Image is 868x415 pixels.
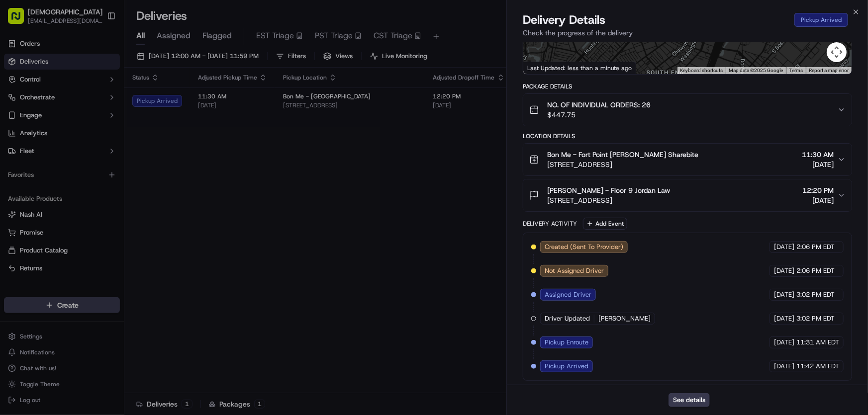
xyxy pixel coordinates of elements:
[545,266,604,275] span: Not Assigned Driver
[774,266,794,275] span: [DATE]
[789,68,803,73] a: Terms (opens in new tab)
[84,145,92,153] div: 💻
[809,68,849,73] a: Report a map error
[34,95,163,105] div: Start new chat
[796,338,839,347] span: 11:31 AM EDT
[796,362,839,371] span: 11:42 AM EDT
[796,290,835,299] span: 3:02 PM EDT
[827,42,847,62] button: Map camera controls
[583,218,627,230] button: Add Event
[802,185,834,195] span: 12:20 PM
[94,144,160,154] span: API Documentation
[523,220,577,228] div: Delivery Activity
[545,243,623,251] span: Created (Sent To Provider)
[774,362,794,371] span: [DATE]
[10,10,30,30] img: Nash
[796,243,835,251] span: 2:06 PM EDT
[774,338,794,347] span: [DATE]
[26,64,179,75] input: Got a question? Start typing here...
[99,168,120,176] span: Pylon
[80,140,164,158] a: 💻API Documentation
[774,243,794,251] span: [DATE]
[729,68,783,73] span: Map data ©2025 Google
[10,145,18,153] div: 📗
[680,67,723,74] button: Keyboard shortcuts
[6,140,80,158] a: 📗Knowledge Base
[523,132,852,140] div: Location Details
[523,179,852,211] button: [PERSON_NAME] - Floor 9 Jordan Law[STREET_ADDRESS]12:20 PM[DATE]
[526,61,559,74] a: Open this area in Google Maps (opens a new window)
[802,160,834,169] span: [DATE]
[523,83,852,90] div: Package Details
[547,100,651,110] span: NO. OF INDIVIDUAL ORDERS: 26
[20,144,76,154] span: Knowledge Base
[774,314,794,323] span: [DATE]
[774,290,794,299] span: [DATE]
[10,40,181,56] p: Welcome 👋
[547,110,651,120] span: $447.75
[598,314,651,323] span: [PERSON_NAME]
[796,314,835,323] span: 3:02 PM EDT
[802,150,834,160] span: 11:30 AM
[526,61,559,74] img: Google
[545,362,588,371] span: Pickup Arrived
[796,266,835,275] span: 2:06 PM EDT
[10,95,28,113] img: 1736555255976-a54dd68f-1ca7-489b-9aae-adbdc363a1c4
[523,12,605,28] span: Delivery Details
[70,168,120,176] a: Powered byPylon
[545,290,591,299] span: Assigned Driver
[802,195,834,205] span: [DATE]
[523,94,852,126] button: NO. OF INDIVIDUAL ORDERS: 26$447.75
[547,195,670,205] span: [STREET_ADDRESS]
[523,62,636,74] div: Last Updated: less than a minute ago
[169,98,181,110] button: Start new chat
[545,314,590,323] span: Driver Updated
[523,28,852,38] p: Check the progress of the delivery
[523,144,852,175] button: Bon Me - Fort Point [PERSON_NAME] Sharebite[STREET_ADDRESS]11:30 AM[DATE]
[547,185,670,195] span: [PERSON_NAME] - Floor 9 Jordan Law
[669,393,710,407] button: See details
[547,150,698,160] span: Bon Me - Fort Point [PERSON_NAME] Sharebite
[545,338,588,347] span: Pickup Enroute
[547,160,698,169] span: [STREET_ADDRESS]
[34,105,126,113] div: We're available if you need us!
